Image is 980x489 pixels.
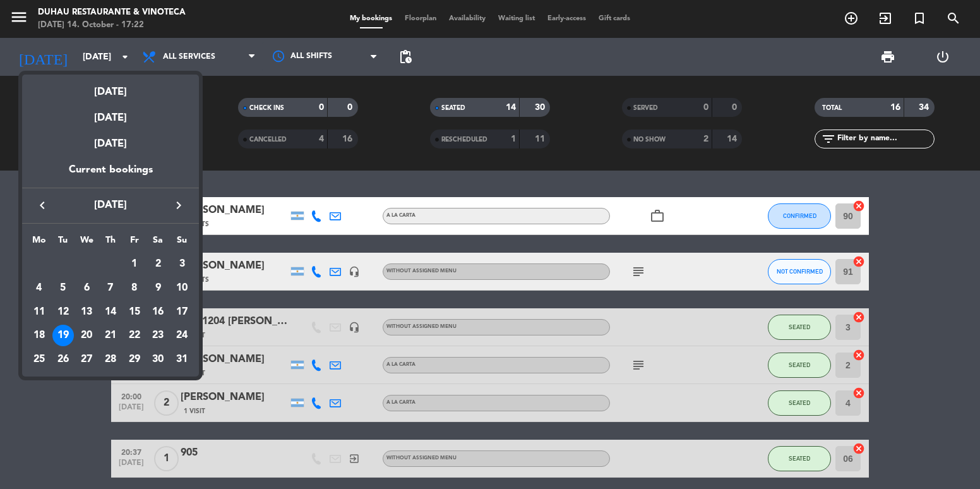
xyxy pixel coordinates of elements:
th: Saturday [146,233,170,253]
td: August 28, 2025 [99,347,122,371]
div: 16 [147,301,169,323]
td: August 17, 2025 [170,300,194,324]
div: 8 [124,277,145,299]
div: 15 [124,301,145,323]
div: 23 [147,325,169,346]
td: August 10, 2025 [170,276,194,300]
td: August 29, 2025 [122,347,146,371]
div: [DATE] [22,75,199,100]
div: 25 [28,349,50,370]
td: August 2, 2025 [146,252,170,276]
td: August 26, 2025 [51,347,75,371]
div: 21 [100,325,121,346]
td: August 31, 2025 [170,347,194,371]
div: 29 [124,349,145,370]
div: 14 [100,301,121,323]
div: 17 [171,301,193,323]
i: keyboard_arrow_right [171,198,186,213]
i: keyboard_arrow_left [35,198,50,213]
td: August 12, 2025 [51,300,75,324]
td: August 14, 2025 [99,300,122,324]
span: [DATE] [54,197,167,214]
div: 9 [147,277,169,299]
td: August 3, 2025 [170,252,194,276]
div: 5 [52,277,74,299]
div: 24 [171,325,193,346]
div: 3 [171,253,193,275]
td: August 11, 2025 [27,300,51,324]
th: Wednesday [75,233,99,253]
div: 13 [76,301,97,323]
div: 1 [124,253,145,275]
th: Sunday [170,233,194,253]
td: August 4, 2025 [27,276,51,300]
div: 10 [171,277,193,299]
td: August 13, 2025 [75,300,99,324]
div: 11 [28,301,50,323]
th: Tuesday [51,233,75,253]
div: 28 [100,349,121,370]
td: August 6, 2025 [75,276,99,300]
td: August 1, 2025 [122,252,146,276]
td: August 8, 2025 [122,276,146,300]
td: August 24, 2025 [170,323,194,347]
td: August 23, 2025 [146,323,170,347]
div: 26 [52,349,74,370]
div: 22 [124,325,145,346]
div: 6 [76,277,97,299]
button: keyboard_arrow_right [167,197,190,214]
td: August 18, 2025 [27,323,51,347]
div: [DATE] [22,126,199,162]
td: August 20, 2025 [75,323,99,347]
div: 2 [147,253,169,275]
td: August 30, 2025 [146,347,170,371]
td: August 21, 2025 [99,323,122,347]
td: August 22, 2025 [122,323,146,347]
td: August 15, 2025 [122,300,146,324]
td: August 25, 2025 [27,347,51,371]
div: 4 [28,277,50,299]
div: 31 [171,349,193,370]
td: August 27, 2025 [75,347,99,371]
td: August 7, 2025 [99,276,122,300]
th: Thursday [99,233,122,253]
td: AUG [27,252,122,276]
th: Friday [122,233,146,253]
div: 12 [52,301,74,323]
div: [DATE] [22,100,199,126]
div: 27 [76,349,97,370]
th: Monday [27,233,51,253]
div: 19 [52,325,74,346]
td: August 19, 2025 [51,323,75,347]
div: Current bookings [22,162,199,188]
td: August 9, 2025 [146,276,170,300]
td: August 5, 2025 [51,276,75,300]
div: 20 [76,325,97,346]
div: 18 [28,325,50,346]
td: August 16, 2025 [146,300,170,324]
button: keyboard_arrow_left [31,197,54,214]
div: 30 [147,349,169,370]
div: 7 [100,277,121,299]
